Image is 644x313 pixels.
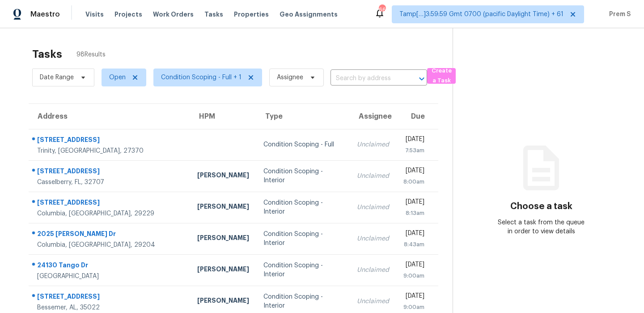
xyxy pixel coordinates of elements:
th: Type [256,104,350,129]
div: Unclaimed [357,140,389,149]
div: Bessemer, AL, 35022 [37,303,183,312]
div: Unclaimed [357,266,389,274]
th: Due [396,104,438,129]
div: [PERSON_NAME] [197,233,249,244]
span: Create a Task [432,66,451,86]
div: Condition Scoping - Interior [263,198,343,216]
div: [STREET_ADDRESS] [37,292,183,303]
div: [PERSON_NAME] [197,171,249,182]
div: Condition Scoping - Interior [263,261,343,279]
div: [DATE] [403,229,424,240]
div: 24130 Tango Dr [37,261,183,272]
div: Condition Scoping - Interior [263,292,343,310]
span: Condition Scoping - Full + 1 [161,73,241,82]
span: Assignee [277,73,303,82]
div: 9:00am [403,303,424,312]
div: 665 [379,5,385,14]
input: Search by address [330,72,402,86]
div: 2025 [PERSON_NAME] Dr [37,229,183,240]
div: [DATE] [403,166,424,177]
span: Tasks [204,11,223,17]
th: Address [29,104,190,129]
h3: Choose a task [510,202,572,211]
div: [GEOGRAPHIC_DATA] [37,272,183,281]
th: Assignee [350,104,396,129]
div: [DATE] [403,135,424,146]
div: 8:13am [403,209,424,218]
div: 8:00am [403,177,424,186]
div: [STREET_ADDRESS] [37,167,183,178]
span: Open [109,73,126,82]
div: [STREET_ADDRESS] [37,135,183,146]
div: [DATE] [403,292,424,303]
div: Condition Scoping - Interior [263,167,343,185]
span: Properties [234,10,269,19]
h2: Tasks [32,50,62,59]
div: Condition Scoping - Interior [263,230,343,248]
div: Unclaimed [357,297,389,306]
div: [PERSON_NAME] [197,202,249,213]
div: Columbia, [GEOGRAPHIC_DATA], 29229 [37,209,183,218]
span: Projects [114,10,142,19]
div: Select a task from the queue in order to view details [497,218,586,236]
span: Tamp[…]3:59:59 Gmt 0700 (pacific Daylight Time) + 61 [399,10,563,19]
div: [PERSON_NAME] [197,296,249,307]
div: [STREET_ADDRESS] [37,198,183,209]
div: Condition Scoping - Full [263,140,343,149]
span: 98 Results [76,50,106,59]
span: Prem S [606,10,631,19]
div: Casselberry, FL, 32707 [37,178,183,187]
div: [DATE] [403,197,424,209]
th: HPM [190,104,256,129]
div: [DATE] [403,260,424,271]
div: Unclaimed [357,234,389,243]
div: 8:43am [403,240,424,249]
span: Work Orders [153,10,194,19]
div: 9:00am [403,271,424,280]
div: Unclaimed [357,203,389,212]
div: 7:53am [403,146,424,155]
button: Create a Task [427,68,456,84]
div: Unclaimed [357,172,389,180]
span: Maestro [30,10,60,19]
div: [PERSON_NAME] [197,265,249,276]
span: Visits [85,10,104,19]
div: Columbia, [GEOGRAPHIC_DATA], 29204 [37,240,183,249]
span: Date Range [40,73,74,82]
div: Trinity, [GEOGRAPHIC_DATA], 27370 [37,146,183,155]
span: Geo Assignments [280,10,338,19]
button: Open [415,73,428,85]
